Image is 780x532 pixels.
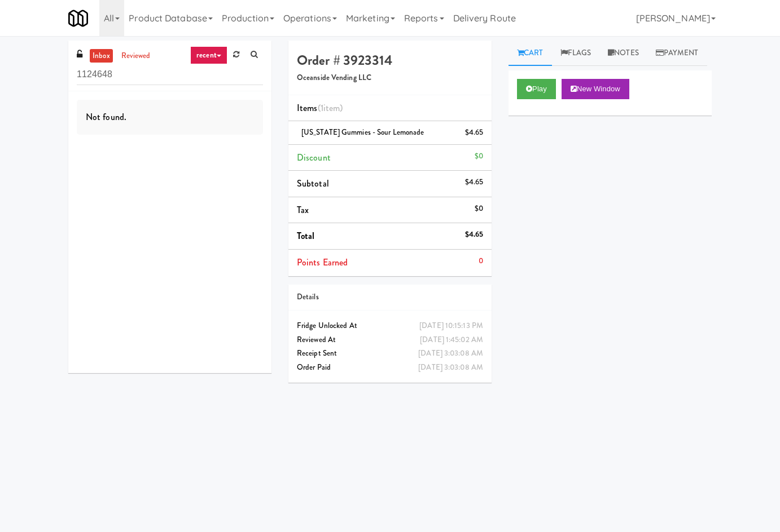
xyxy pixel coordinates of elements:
a: inbox [90,49,113,63]
div: [DATE] 10:15:13 PM [419,319,483,333]
div: Reviewed At [297,333,483,347]
div: $4.65 [465,175,484,189]
a: recent [190,46,227,64]
img: Micromart [68,8,88,28]
div: [DATE] 1:45:02 AM [420,333,483,347]
div: 0 [479,254,483,268]
div: [DATE] 3:03:08 AM [418,347,483,361]
h4: Order # 3923314 [297,53,483,68]
span: Discount [297,151,331,164]
span: Items [297,101,343,114]
span: Total [297,229,315,242]
a: reviewed [119,49,154,63]
div: [DATE] 3:03:08 AM [418,361,483,375]
div: Fridge Unlocked At [297,319,483,333]
div: Order Paid [297,361,483,375]
ng-pluralize: item [323,101,340,114]
span: Tax [297,203,309,216]
a: Notes [599,41,647,66]
div: Receipt Sent [297,347,483,361]
div: $0 [475,202,483,216]
span: Not found. [86,110,126,123]
div: $4.65 [465,126,484,140]
button: New Window [562,79,629,99]
span: Subtotal [297,177,329,190]
div: Details [297,290,483,304]
input: Search vision orders [77,64,263,85]
span: (1 ) [318,101,343,114]
span: Points Earned [297,256,348,269]
a: Payment [647,41,707,66]
a: Flags [552,41,600,66]
div: $4.65 [465,228,484,242]
button: Play [517,79,556,99]
h5: Oceanside Vending LLC [297,74,483,82]
span: [US_STATE] Gummies - Sour Lemonade [301,127,424,138]
div: $0 [475,149,483,163]
a: Cart [509,41,552,66]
